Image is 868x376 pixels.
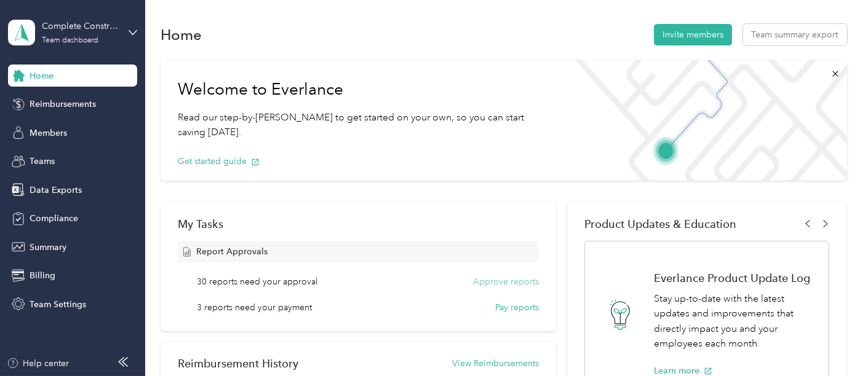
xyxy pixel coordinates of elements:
[30,69,54,82] span: Home
[495,301,539,314] button: Pay reports
[743,24,847,45] button: Team summary export
[178,357,298,370] h2: Reimbursement History
[30,298,86,311] span: Team Settings
[799,307,868,376] iframe: Everlance-gr Chat Button Frame
[654,24,732,45] button: Invite members
[178,155,260,168] button: Get started guide
[178,80,547,100] h1: Welcome to Everlance
[564,60,847,181] img: Welcome to everlance
[196,245,268,258] span: Report Approvals
[178,110,547,140] p: Read our step-by-[PERSON_NAME] to get started on your own, so you can start saving [DATE].
[197,301,312,314] span: 3 reports need your payment
[42,20,119,33] div: Complete Construction Company
[42,37,98,44] div: Team dashboard
[30,241,66,254] span: Summary
[178,217,540,230] div: My Tasks
[654,272,816,284] h1: Everlance Product Update Log
[197,275,317,288] span: 30 reports need your approval
[30,184,82,197] span: Data Exports
[452,357,539,370] button: View Reimbursements
[584,217,736,230] span: Product Updates & Education
[30,155,55,168] span: Teams
[30,212,78,225] span: Compliance
[30,98,96,111] span: Reimbursements
[7,357,70,370] button: Help center
[30,127,67,139] span: Members
[473,275,539,288] button: Approve reports
[30,269,55,282] span: Billing
[654,291,816,351] p: Stay up-to-date with the latest updates and improvements that directly impact you and your employ...
[161,28,202,41] h1: Home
